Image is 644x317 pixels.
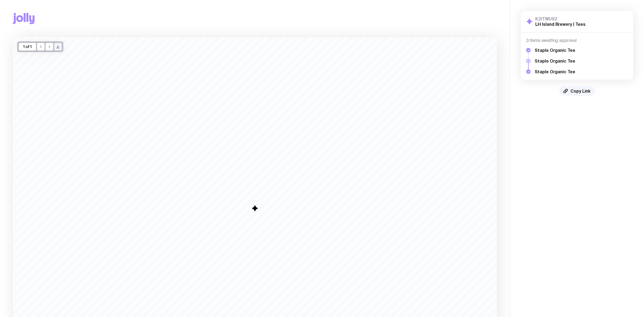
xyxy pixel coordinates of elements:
h2: LH Island Brewery | Tees [535,21,586,27]
h5: Staple Organic Tee [535,69,575,74]
h4: 3 items awaiting approval [526,38,628,43]
h3: K2ITWU92 [535,16,586,21]
div: 1 of 1 [19,43,36,50]
button: />/> [54,43,62,50]
h5: Staple Organic Tee [535,58,575,64]
g: /> /> [57,45,60,48]
span: Copy Link [570,88,591,94]
button: Copy Link [559,86,595,96]
h5: Staple Organic Tee [535,48,575,53]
